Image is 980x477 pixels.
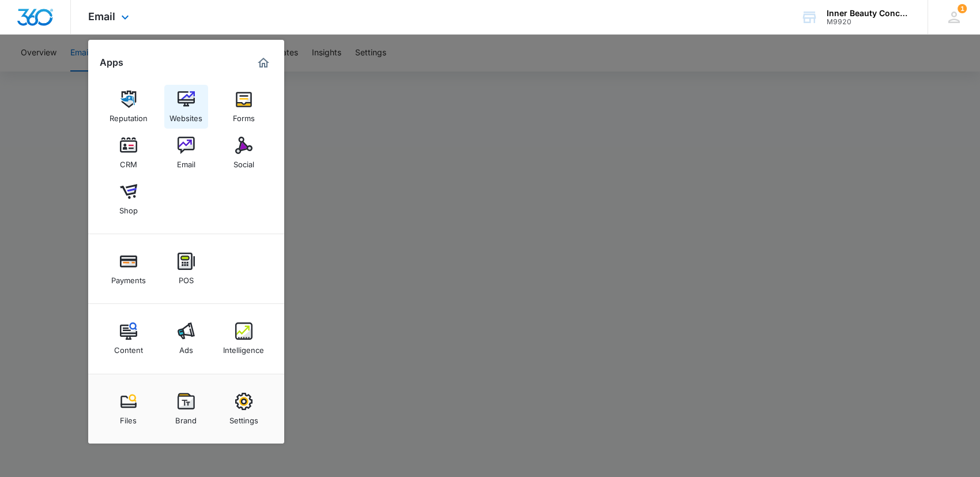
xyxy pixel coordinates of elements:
[958,4,967,13] span: 1
[107,387,150,431] a: Files
[223,340,264,355] div: Intelligence
[164,317,208,360] a: Ads
[88,10,115,22] span: Email
[827,9,911,18] div: account name
[120,410,137,425] div: Files
[958,4,967,13] div: notifications count
[233,154,254,169] div: Social
[110,108,148,123] div: Reputation
[114,340,143,355] div: Content
[177,154,195,169] div: Email
[107,177,150,221] a: Shop
[107,247,150,291] a: Payments
[179,270,194,285] div: POS
[107,131,150,175] a: CRM
[222,85,266,129] a: Forms
[119,200,138,215] div: Shop
[229,410,258,425] div: Settings
[164,85,208,129] a: Websites
[222,317,266,360] a: Intelligence
[827,18,911,26] div: account id
[222,131,266,175] a: Social
[111,270,146,285] div: Payments
[222,387,266,431] a: Settings
[254,54,273,72] a: Marketing 360® Dashboard
[100,57,123,68] h2: Apps
[164,131,208,175] a: Email
[107,85,150,129] a: Reputation
[164,387,208,431] a: Brand
[120,154,137,169] div: CRM
[169,108,202,123] div: Websites
[107,317,150,360] a: Content
[233,108,255,123] div: Forms
[164,247,208,291] a: POS
[179,340,193,355] div: Ads
[175,410,197,425] div: Brand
